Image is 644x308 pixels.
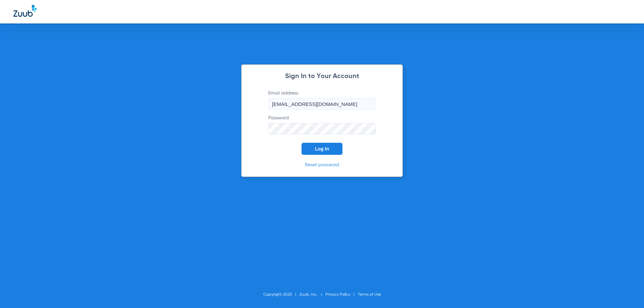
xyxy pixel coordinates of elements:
[268,115,376,134] label: Password
[302,143,342,155] button: Log In
[13,5,37,17] img: Zuub Logo
[268,123,376,134] input: Password
[358,293,381,297] a: Terms of Use
[315,146,329,151] span: Log In
[325,293,350,297] a: Privacy Policy
[268,90,376,110] label: Email address
[258,73,386,80] h2: Sign In to Your Account
[268,98,376,110] input: Email address
[263,291,300,298] li: Copyright 2025
[300,291,325,298] li: Zuub, Inc.
[305,163,339,167] a: Reset password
